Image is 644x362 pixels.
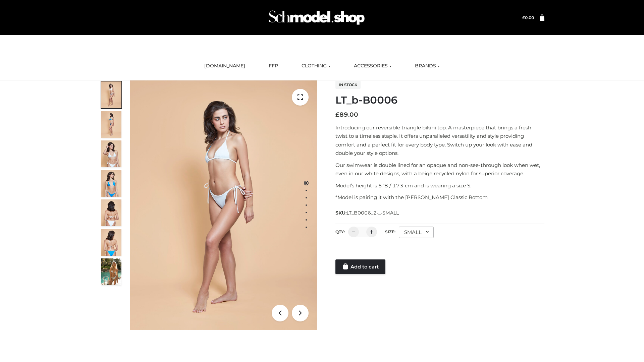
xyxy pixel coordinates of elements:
[335,123,544,158] p: Introducing our reversible triangle bikini top. A masterpiece that brings a fresh twist to a time...
[410,59,445,73] a: BRANDS
[199,59,250,73] a: [DOMAIN_NAME]
[399,227,434,238] div: SMALL
[522,15,534,20] bdi: 0.00
[101,229,121,256] img: ArielClassicBikiniTop_CloudNine_AzureSky_OW114ECO_8-scaled.jpg
[130,80,317,330] img: ArielClassicBikiniTop_CloudNine_AzureSky_OW114ECO_1
[335,94,544,106] h1: LT_b-B0006
[101,258,121,285] img: Arieltop_CloudNine_AzureSky2.jpg
[101,111,121,138] img: ArielClassicBikiniTop_CloudNine_AzureSky_OW114ECO_2-scaled.jpg
[349,59,396,73] a: ACCESSORIES
[335,229,345,234] label: QTY:
[101,199,121,226] img: ArielClassicBikiniTop_CloudNine_AzureSky_OW114ECO_7-scaled.jpg
[101,81,121,108] img: ArielClassicBikiniTop_CloudNine_AzureSky_OW114ECO_1-scaled.jpg
[335,111,339,118] span: £
[264,59,283,73] a: FFP
[297,59,335,73] a: CLOTHING
[101,170,121,197] img: ArielClassicBikiniTop_CloudNine_AzureSky_OW114ECO_4-scaled.jpg
[335,259,385,274] a: Add to cart
[266,4,367,31] img: Schmodel Admin 964
[335,81,361,89] span: In stock
[522,15,534,20] a: £0.00
[101,140,121,167] img: ArielClassicBikiniTop_CloudNine_AzureSky_OW114ECO_3-scaled.jpg
[385,229,395,234] label: Size:
[346,210,399,216] span: LT_B0006_2-_-SMALL
[335,111,358,118] bdi: 89.00
[335,181,544,190] p: Model’s height is 5 ‘8 / 173 cm and is wearing a size S.
[522,15,525,20] span: £
[335,209,399,217] span: SKU:
[335,161,544,178] p: Our swimwear is double lined for an opaque and non-see-through look when wet, even in our white d...
[335,193,544,202] p: *Model is pairing it with the [PERSON_NAME] Classic Bottom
